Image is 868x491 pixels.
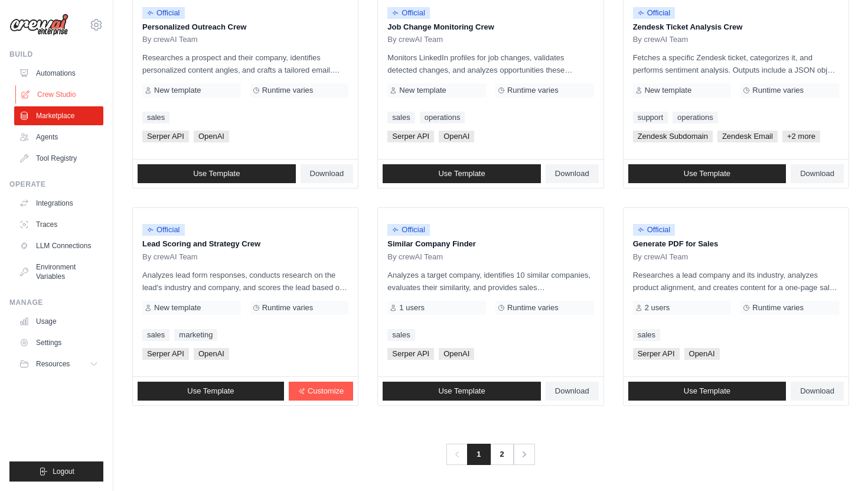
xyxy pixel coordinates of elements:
[9,50,103,59] div: Build
[14,128,103,147] a: Agents
[14,333,103,352] a: Settings
[262,303,314,313] span: Runtime varies
[154,86,201,95] span: New template
[439,131,474,142] span: OpenAI
[14,258,103,286] a: Environment Variables
[633,224,676,236] span: Official
[194,348,229,360] span: OpenAI
[383,382,541,401] a: Use Template
[645,303,670,313] span: 2 users
[14,312,103,331] a: Usage
[387,51,593,76] p: Monitors LinkedIn profiles for job changes, validates detected changes, and analyzes opportunitie...
[467,444,490,465] span: 1
[490,444,514,465] a: 2
[633,7,676,19] span: Official
[14,64,103,83] a: Automations
[262,86,314,95] span: Runtime varies
[507,86,559,95] span: Runtime varies
[645,86,691,95] span: New template
[633,238,839,250] p: Generate PDF for Sales
[387,269,593,294] p: Analyzes a target company, identifies 10 similar companies, evaluates their similarity, and provi...
[633,252,688,262] span: By crewAI Team
[791,164,844,183] a: Download
[800,386,834,396] span: Download
[36,359,70,369] span: Resources
[782,131,820,142] span: +2 more
[439,348,474,360] span: OpenAI
[446,444,534,465] nav: Pagination
[420,112,465,123] a: operations
[633,51,839,76] p: Fetches a specific Zendesk ticket, categorizes it, and performs sentiment analysis. Outputs inclu...
[9,14,68,36] img: Logo
[142,252,198,262] span: By crewAI Team
[174,329,217,341] a: marketing
[14,194,103,213] a: Integrations
[308,386,344,396] span: Customize
[383,164,541,183] a: Use Template
[14,149,103,168] a: Tool Registry
[555,169,589,178] span: Download
[14,215,103,234] a: Traces
[9,461,103,482] button: Logout
[684,169,730,178] span: Use Template
[628,382,787,401] a: Use Template
[142,269,348,294] p: Analyzes lead form responses, conducts research on the lead's industry and company, and scores th...
[387,238,593,250] p: Similar Company Finder
[387,112,415,123] a: sales
[142,35,198,44] span: By crewAI Team
[791,382,844,401] a: Download
[555,386,589,396] span: Download
[684,348,720,360] span: OpenAI
[142,21,348,33] p: Personalized Outreach Crew
[387,131,434,142] span: Serper API
[142,112,169,123] a: sales
[14,355,103,373] button: Resources
[142,51,348,76] p: Researches a prospect and their company, identifies personalized content angles, and crafts a tai...
[633,269,839,294] p: Researches a lead company and its industry, analyzes product alignment, and creates content for a...
[438,169,485,178] span: Use Template
[438,386,485,396] span: Use Template
[154,303,201,313] span: New template
[138,164,296,183] a: Use Template
[53,467,74,476] span: Logout
[142,238,348,250] p: Lead Scoring and Strategy Crew
[633,329,660,341] a: sales
[310,169,344,178] span: Download
[387,224,430,236] span: Official
[546,164,599,183] a: Download
[138,382,284,401] a: Use Template
[387,35,443,44] span: By crewAI Team
[387,21,593,33] p: Job Change Monitoring Crew
[142,7,185,19] span: Official
[9,298,103,307] div: Manage
[15,85,105,104] a: Crew Studio
[387,329,415,341] a: sales
[633,21,839,33] p: Zendesk Ticket Analysis Crew
[673,112,718,123] a: operations
[14,236,103,255] a: LLM Connections
[142,131,189,142] span: Serper API
[800,169,834,178] span: Download
[546,382,599,401] a: Download
[752,86,804,95] span: Runtime varies
[633,35,688,44] span: By crewAI Team
[142,348,189,360] span: Serper API
[507,303,559,313] span: Runtime varies
[399,86,446,95] span: New template
[187,386,234,396] span: Use Template
[717,131,778,142] span: Zendesk Email
[289,382,353,401] a: Customize
[9,180,103,189] div: Operate
[387,7,430,19] span: Official
[387,252,443,262] span: By crewAI Team
[194,131,229,142] span: OpenAI
[301,164,354,183] a: Download
[193,169,240,178] span: Use Template
[142,329,169,341] a: sales
[142,224,185,236] span: Official
[399,303,425,313] span: 1 users
[684,386,730,396] span: Use Template
[387,348,434,360] span: Serper API
[633,348,680,360] span: Serper API
[14,106,103,125] a: Marketplace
